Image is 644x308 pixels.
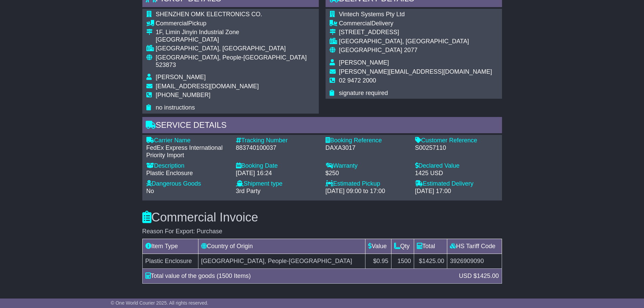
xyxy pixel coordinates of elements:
[414,254,447,268] td: $1425.00
[156,92,211,98] span: [PHONE_NUMBER]
[326,180,408,188] div: Estimated Pickup
[326,144,408,152] div: DAXA3017
[447,239,502,254] td: HS Tariff Code
[236,137,319,144] div: Tracking Number
[198,239,365,254] td: Country of Origin
[156,45,315,52] div: [GEOGRAPHIC_DATA], [GEOGRAPHIC_DATA]
[415,180,498,188] div: Estimated Delivery
[339,20,492,27] div: Delivery
[156,20,188,27] span: Commercial
[339,11,405,18] span: Vintech Systems Pty Ltd
[142,239,198,254] td: Item Type
[415,162,498,170] div: Declared Value
[236,144,319,152] div: 883740100037
[198,254,365,268] td: [GEOGRAPHIC_DATA], People-[GEOGRAPHIC_DATA]
[391,239,414,254] td: Qty
[326,162,408,170] div: Warranty
[326,170,408,177] div: $250
[146,180,229,188] div: Dangerous Goods
[365,239,391,254] td: Value
[415,188,498,195] div: [DATE] 17:00
[156,54,307,61] span: [GEOGRAPHIC_DATA], People-[GEOGRAPHIC_DATA]
[365,254,391,268] td: $0.95
[146,188,154,194] span: No
[156,29,315,36] div: 1F, Limin Jinyin Industrial Zone
[415,170,498,177] div: 1425 USD
[142,117,502,135] div: Service Details
[146,137,229,144] div: Carrier Name
[391,254,414,268] td: 1500
[156,62,176,68] span: 523873
[156,74,206,80] span: [PERSON_NAME]
[236,162,319,170] div: Booking Date
[236,170,319,177] div: [DATE] 16:24
[326,188,408,195] div: [DATE] 09:00 to 17:00
[415,137,498,144] div: Customer Reference
[455,271,502,281] div: USD $1425.00
[111,300,209,306] span: © One World Courier 2025. All rights reserved.
[339,59,389,66] span: [PERSON_NAME]
[142,271,456,281] div: Total value of the goods (1500 Items)
[156,11,262,18] span: SHENZHEN OMK ELECTRONICS CO.
[146,170,229,177] div: Plastic Enclosure
[414,239,447,254] td: Total
[339,29,492,36] div: [STREET_ADDRESS]
[156,20,315,27] div: Pickup
[339,68,492,75] span: [PERSON_NAME][EMAIL_ADDRESS][DOMAIN_NAME]
[156,83,259,90] span: [EMAIL_ADDRESS][DOMAIN_NAME]
[142,228,502,235] div: Reason For Export: Purchase
[339,20,372,27] span: Commercial
[339,90,388,96] span: signature required
[236,188,261,194] span: 3rd Party
[326,137,408,144] div: Booking Reference
[142,211,502,224] h3: Commercial Invoice
[146,144,229,159] div: FedEx Express International Priority Import
[404,47,418,53] span: 2077
[339,77,376,84] span: 02 9472 2000
[339,38,492,45] div: [GEOGRAPHIC_DATA], [GEOGRAPHIC_DATA]
[415,144,498,152] div: S00257110
[339,47,402,53] span: [GEOGRAPHIC_DATA]
[447,254,502,268] td: 3926909090
[142,254,198,268] td: Plastic Enclosure
[146,162,229,170] div: Description
[236,180,319,188] div: Shipment type
[156,104,195,111] span: no instructions
[156,36,315,44] div: [GEOGRAPHIC_DATA]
